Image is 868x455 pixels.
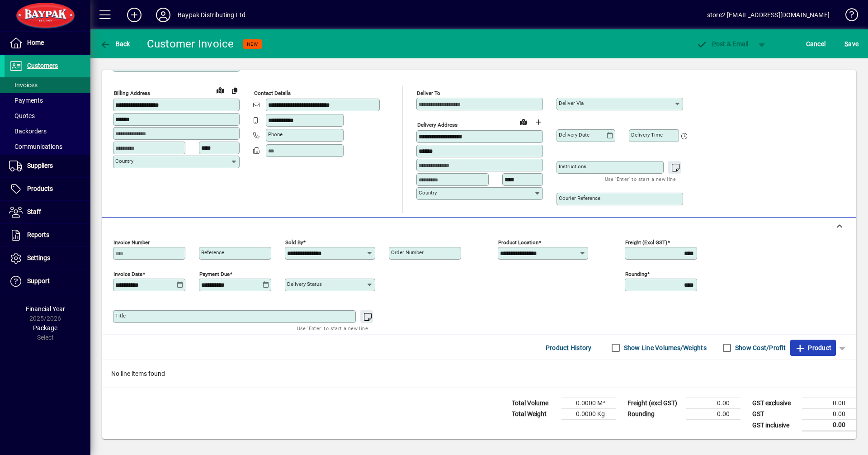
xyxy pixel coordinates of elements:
span: P [712,40,716,47]
a: Communications [5,139,90,154]
mat-label: Invoice date [113,271,142,277]
div: store2 [EMAIL_ADDRESS][DOMAIN_NAME] [707,8,830,22]
mat-label: Payment due [199,271,230,277]
a: Products [5,178,90,200]
a: Invoices [5,77,90,93]
span: Financial Year [26,305,65,313]
td: GST [748,409,802,420]
mat-label: Freight (excl GST) [625,239,667,246]
mat-hint: Use 'Enter' to start a new line [297,323,368,333]
button: Save [842,36,861,52]
button: Product History [542,340,595,356]
div: No line items found [102,360,856,388]
a: Reports [5,224,90,246]
label: Show Cost/Profit [733,343,786,352]
span: Home [27,39,44,46]
mat-label: Country [115,158,133,164]
span: Reports [27,231,49,238]
span: Product [795,341,831,355]
button: Back [98,36,132,52]
a: View on map [213,83,227,97]
a: Suppliers [5,155,90,177]
td: Freight (excl GST) [623,398,686,409]
mat-label: Invoice number [113,239,150,246]
app-page-header-button: Back [90,36,140,52]
span: Product History [546,341,592,355]
td: 0.00 [802,409,856,420]
div: Baypak Distributing Ltd [178,8,245,22]
span: Suppliers [27,162,53,169]
mat-label: Instructions [559,163,586,170]
button: Add [120,7,149,23]
button: Product [790,340,836,356]
td: 0.0000 M³ [561,398,616,409]
a: Home [5,32,90,54]
td: 0.0000 Kg [561,409,616,420]
span: Cancel [806,37,826,51]
td: 0.00 [802,398,856,409]
a: Settings [5,247,90,270]
mat-label: Rounding [625,271,647,277]
span: Settings [27,254,50,261]
button: Profile [149,7,178,23]
td: Total Weight [507,409,561,420]
mat-label: Reference [201,249,224,256]
a: Staff [5,201,90,223]
mat-hint: Use 'Enter' to start a new line [605,174,676,184]
span: Package [33,324,57,332]
mat-label: Deliver via [559,100,584,106]
mat-label: Deliver To [417,90,440,96]
a: Payments [5,93,90,108]
span: Customers [27,62,58,69]
span: Products [27,185,53,192]
span: S [844,40,848,47]
span: Staff [27,208,41,215]
span: Backorders [9,128,47,135]
td: GST exclusive [748,398,802,409]
a: View on map [516,114,531,129]
mat-label: Sold by [285,239,303,246]
mat-label: Courier Reference [559,195,600,201]
mat-label: Delivery time [631,132,663,138]
button: Choose address [531,115,545,129]
td: GST inclusive [748,420,802,431]
a: Knowledge Base [839,2,857,31]
a: Backorders [5,123,90,139]
mat-label: Title [115,313,126,319]
td: Rounding [623,409,686,420]
td: Total Volume [507,398,561,409]
mat-label: Product location [498,239,538,246]
span: Back [100,40,130,47]
span: ost & Email [696,40,749,47]
span: Invoices [9,81,38,89]
mat-label: Order number [391,249,424,256]
div: Customer Invoice [147,37,234,51]
span: NEW [247,41,258,47]
label: Show Line Volumes/Weights [622,343,707,352]
mat-label: Delivery status [287,281,322,287]
button: Copy to Delivery address [227,83,242,98]
span: Support [27,277,50,284]
span: Communications [9,143,62,150]
mat-label: Phone [268,131,283,137]
mat-label: Delivery date [559,132,590,138]
td: 0.00 [686,409,741,420]
button: Cancel [804,36,828,52]
td: 0.00 [802,420,856,431]
a: Quotes [5,108,90,123]
mat-label: Country [419,190,437,196]
a: Support [5,270,90,293]
button: Post & Email [692,36,753,52]
td: 0.00 [686,398,741,409]
span: Payments [9,97,43,104]
span: ave [844,37,859,51]
span: Quotes [9,112,35,119]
